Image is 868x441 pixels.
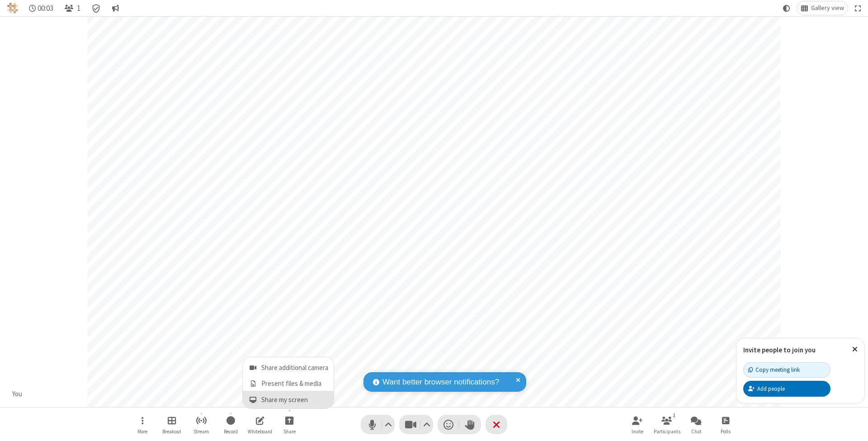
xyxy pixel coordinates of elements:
span: Share additional camera [261,364,328,372]
button: Share my screen [243,391,334,408]
button: Open menu [129,412,156,437]
button: Share additional camera [243,357,334,375]
div: 1 [670,411,678,419]
div: Meeting details Encryption enabled [88,1,105,15]
span: Present files & media [261,380,328,388]
span: Want better browser notifications? [382,376,499,388]
span: 1 [77,4,80,13]
button: Present files & media [243,375,334,391]
button: Open shared whiteboard [246,412,274,437]
label: Invite people to join you [743,346,816,354]
span: Chat [691,429,702,434]
div: You [9,389,26,399]
span: Participants [654,429,680,434]
div: Timer [25,1,57,15]
span: Invite [632,429,643,434]
button: Using system theme [779,1,794,15]
span: Breakout [162,429,181,434]
button: Conversation [108,1,123,15]
button: Open menu [276,412,303,437]
button: Change layout [797,1,848,15]
button: Open chat [683,412,710,437]
img: QA Selenium DO NOT DELETE OR CHANGE [7,3,18,14]
button: Open participant list [61,1,84,15]
button: Open poll [712,412,739,437]
button: Manage Breakout Rooms [158,412,185,437]
span: Record [224,429,238,434]
span: Polls [721,429,731,434]
span: Share [283,429,296,434]
button: Fullscreen [851,1,865,15]
button: Mute (⌘+Shift+A) [361,415,395,434]
button: Open participant list [653,412,680,437]
button: Raise hand [459,415,481,434]
button: Add people [743,381,830,396]
button: Start streaming [188,412,215,437]
span: More [137,429,147,434]
span: Gallery view [811,5,844,12]
button: Send a reaction [438,415,459,434]
button: Copy meeting link [743,362,830,378]
button: Close popover [845,338,864,360]
span: 00:03 [38,4,53,13]
span: Whiteboard [248,429,272,434]
span: Share my screen [261,396,328,404]
div: Copy meeting link [748,365,800,374]
button: Video setting [421,415,433,434]
button: Invite participants (⌘+Shift+I) [624,412,651,437]
button: Stop video (⌘+Shift+V) [399,415,433,434]
button: End or leave meeting [486,415,507,434]
span: Stream [193,429,209,434]
button: Audio settings [382,415,395,434]
button: Start recording [217,412,244,437]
